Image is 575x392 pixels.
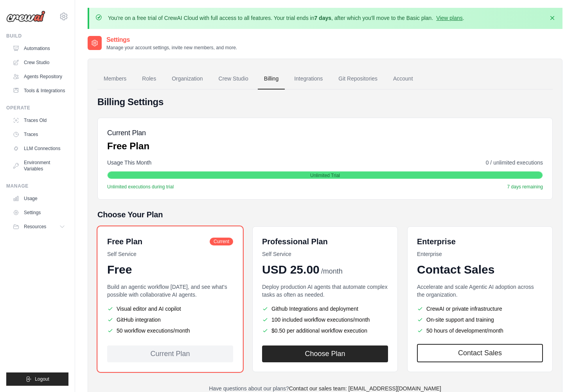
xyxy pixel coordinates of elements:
[107,316,233,324] li: GitHub integration
[262,283,388,299] p: Deploy production AI agents that automate complex tasks as often as needed.
[288,68,329,89] a: Integrations
[6,183,68,189] div: Manage
[165,68,209,89] a: Organization
[9,114,68,127] a: Traces Old
[106,35,237,45] h2: Settings
[6,33,68,39] div: Build
[6,372,68,386] button: Logout
[107,184,174,190] span: Unlimited executions during trial
[107,345,233,362] div: Current Plan
[9,142,68,155] a: LLM Connections
[24,224,46,230] span: Resources
[289,385,441,392] a: Contact our sales team: [EMAIL_ADDRESS][DOMAIN_NAME]
[107,263,233,277] div: Free
[486,159,543,166] span: 0 / unlimited executions
[210,238,233,245] span: Current
[417,263,543,277] div: Contact Sales
[107,283,233,299] p: Build an agentic workflow [DATE], and see what's possible with collaborative AI agents.
[507,184,543,190] span: 7 days remaining
[417,236,543,247] h6: Enterprise
[417,283,543,299] p: Accelerate and scale Agentic AI adoption across the organization.
[9,192,68,205] a: Usage
[9,220,68,233] button: Resources
[107,140,149,152] p: Free Plan
[436,15,462,21] a: View plans
[258,68,285,89] a: Billing
[262,250,388,258] p: Self Service
[108,14,464,22] p: You're on a free trial of CrewAI Cloud with full access to all features. Your trial ends in , aft...
[107,250,233,258] p: Self Service
[107,305,233,313] li: Visual editor and AI copilot
[136,68,162,89] a: Roles
[310,172,340,179] span: Unlimited Trial
[262,345,388,362] button: Choose Plan
[262,327,388,335] li: $0.50 per additional workflow execution
[332,68,384,89] a: Git Repositories
[9,156,68,175] a: Environment Variables
[9,128,68,141] a: Traces
[97,68,133,89] a: Members
[417,305,543,313] li: CrewAI or private infrastructure
[35,376,49,382] span: Logout
[262,305,388,313] li: Github Integrations and deployment
[9,56,68,69] a: Crew Studio
[107,327,233,335] li: 50 workflow executions/month
[106,45,237,51] p: Manage your account settings, invite new members, and more.
[417,250,543,258] p: Enterprise
[417,327,543,335] li: 50 hours of development/month
[387,68,419,89] a: Account
[417,344,543,362] a: Contact Sales
[107,127,149,138] h5: Current Plan
[97,96,553,108] h4: Billing Settings
[107,236,142,247] h6: Free Plan
[9,42,68,55] a: Automations
[314,15,331,21] strong: 7 days
[321,266,343,277] span: /month
[6,11,45,22] img: Logo
[9,70,68,83] a: Agents Repository
[212,68,255,89] a: Crew Studio
[262,316,388,324] li: 100 included workflow executions/month
[417,316,543,324] li: On-site support and training
[9,206,68,219] a: Settings
[262,236,328,247] h6: Professional Plan
[262,263,320,277] span: USD 25.00
[107,159,151,166] span: Usage This Month
[9,84,68,97] a: Tools & Integrations
[6,105,68,111] div: Operate
[97,209,553,220] h5: Choose Your Plan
